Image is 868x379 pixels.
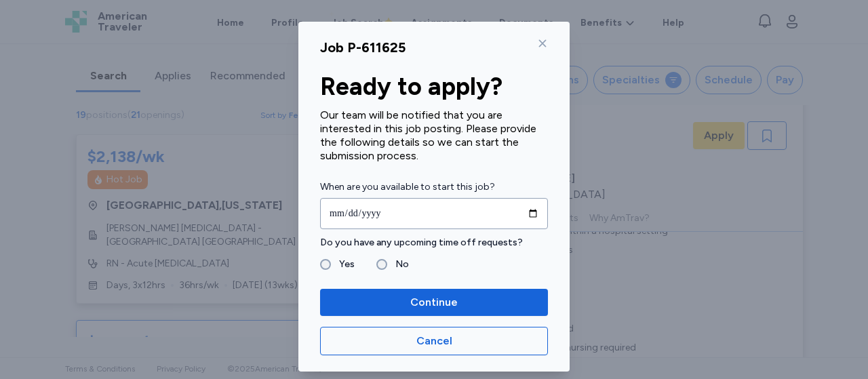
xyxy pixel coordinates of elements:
label: When are you available to start this job? [320,179,548,195]
button: Continue [320,289,548,316]
span: Continue [410,294,458,311]
div: Ready to apply? [320,73,548,100]
label: No [387,256,409,273]
label: Do you have any upcoming time off requests? [320,235,548,251]
div: Our team will be notified that you are interested in this job posting. Please provide the followi... [320,108,548,163]
span: Cancel [416,333,452,349]
div: Job P-611625 [320,38,406,57]
button: Cancel [320,327,548,355]
label: Yes [331,256,355,273]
